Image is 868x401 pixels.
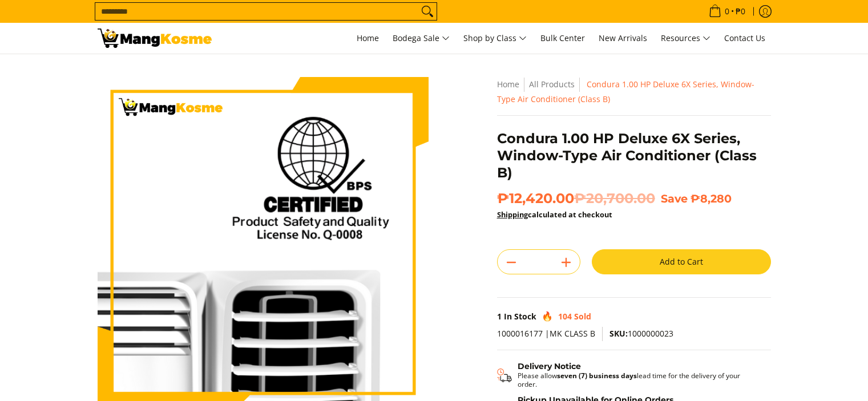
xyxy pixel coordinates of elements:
span: ₱8,280 [691,192,732,205]
span: Condura 1.00 HP Deluxe 6X Series, Window-Type Air Conditioner (Class B) [497,79,754,104]
span: 1 [497,311,502,322]
button: Add to Cart [592,249,771,274]
nav: Main Menu [223,23,771,54]
strong: seven (7) business days [557,371,637,380]
h1: Condura 1.00 HP Deluxe 6X Series, Window-Type Air Conditioner (Class B) [497,130,771,181]
nav: Breadcrumbs [497,77,771,107]
a: Home [497,79,519,90]
span: In Stock [504,311,536,322]
span: 1000016177 |MK CLASS B [497,328,595,339]
a: Home [351,23,385,54]
button: Search [418,3,437,20]
strong: Delivery Notice [518,361,581,371]
button: Shipping & Delivery [497,362,760,389]
a: Shop by Class [458,23,532,54]
a: New Arrivals [593,23,653,54]
span: • [705,5,749,18]
p: Please allow lead time for the delivery of your order. [518,371,760,388]
a: All Products [529,79,575,90]
a: Contact Us [718,23,771,54]
span: Resources [661,31,710,46]
button: Subtract [498,253,525,272]
span: SKU: [609,328,628,339]
span: Sold [574,311,591,322]
span: Save [661,192,688,205]
del: ₱20,700.00 [574,190,655,207]
a: Bulk Center [535,23,591,54]
a: Resources [655,23,716,54]
button: Add [552,253,580,272]
a: Shipping [497,209,528,220]
strong: calculated at checkout [497,209,612,220]
span: New Arrivals [599,33,647,43]
span: Bulk Center [540,33,585,43]
span: Contact Us [724,33,765,43]
a: Bodega Sale [387,23,455,54]
span: ₱0 [734,7,747,15]
span: ₱12,420.00 [497,190,655,207]
span: Bodega Sale [393,31,450,46]
span: 1000000023 [609,328,673,339]
img: Condura Window-Type Aircon: 6X Series 1.00 HP - Class B l Mang Kosme [98,29,212,48]
span: 104 [558,311,572,322]
span: Shop by Class [463,31,527,46]
span: Home [357,33,379,43]
span: 0 [723,7,731,15]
